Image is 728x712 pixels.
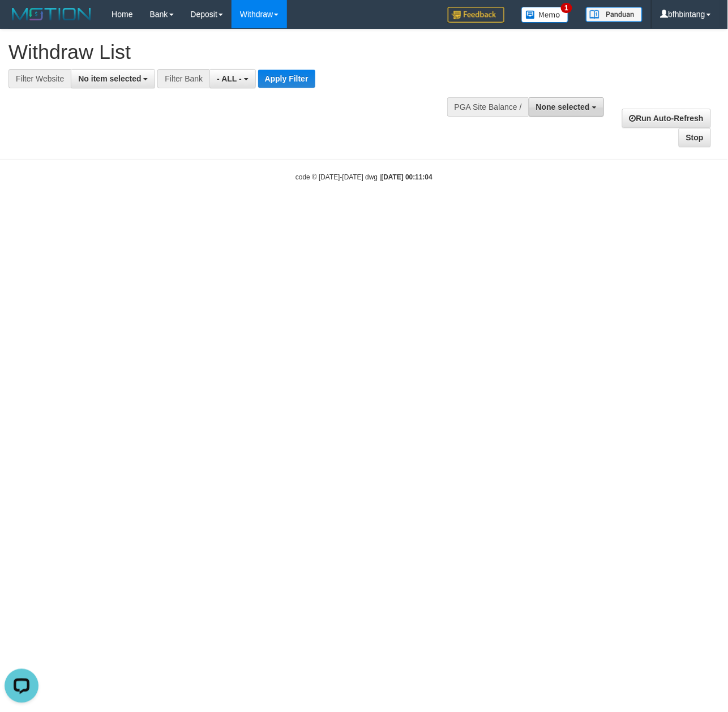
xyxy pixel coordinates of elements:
[296,173,432,181] small: code © [DATE]-[DATE] dwg |
[8,69,71,88] div: Filter Website
[258,70,315,88] button: Apply Filter
[447,97,529,117] div: PGA Site Balance /
[217,74,242,83] span: - ALL -
[448,7,504,23] img: Feedback.jpg
[529,97,604,117] button: None selected
[561,3,573,13] span: 1
[586,7,643,22] img: panduan.png
[8,41,474,63] h1: Withdraw List
[209,69,255,88] button: - ALL -
[382,173,432,181] strong: [DATE] 00:11:04
[521,7,569,23] img: Button%20Memo.svg
[78,74,141,83] span: No item selected
[8,6,95,23] img: MOTION_logo.png
[5,5,38,38] button: Open LiveChat chat widget
[622,109,711,128] a: Run Auto-Refresh
[679,128,711,147] a: Stop
[71,69,155,88] button: No item selected
[157,69,209,88] div: Filter Bank
[536,102,590,111] span: None selected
